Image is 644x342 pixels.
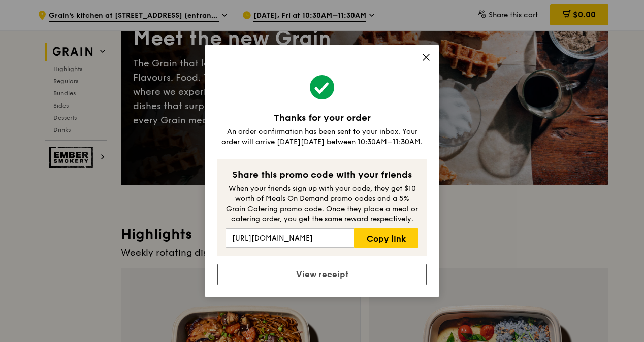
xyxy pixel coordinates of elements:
div: Share this promo code with your friends [226,167,418,182]
div: When your friends sign up with your code, they get $10 worth of Meals On Demand promo codes and a... [226,184,418,224]
a: View receipt [217,264,427,285]
a: Copy link [354,228,418,248]
div: Thanks for your order [217,111,427,125]
div: An order confirmation has been sent to your inbox. Your order will arrive [DATE][DATE] between 10... [217,127,427,147]
img: aff_l [322,65,323,65]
